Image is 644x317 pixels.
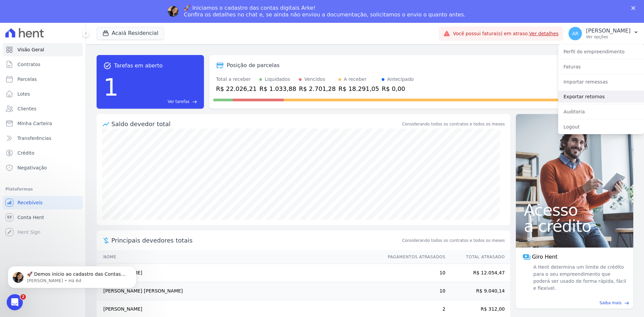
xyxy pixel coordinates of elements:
a: Minha Carteira [3,117,83,130]
td: [PERSON_NAME] [97,264,381,282]
p: Ver opções [586,34,631,40]
td: 10 [381,282,446,300]
th: Pagamentos Atrasados [381,250,446,264]
a: Importar remessas [558,76,644,88]
a: Ver tarefas east [121,99,197,105]
div: R$ 1.033,88 [259,84,296,93]
span: Parcelas [17,76,37,83]
span: AR [572,31,578,36]
p: [PERSON_NAME] [586,28,631,34]
a: Contratos [3,58,83,71]
span: east [192,99,197,104]
span: Negativação [17,164,47,171]
th: Total Atrasado [446,250,510,264]
span: Principais devedores totais [111,236,401,245]
button: AR [PERSON_NAME] Ver opções [563,24,644,43]
a: Parcelas [3,72,83,86]
button: Acaiá Residencial [97,27,164,40]
a: Ver detalhes [529,31,559,36]
a: Recebíveis [3,196,83,209]
span: Você possui fatura(s) em atraso. [453,30,558,37]
a: Clientes [3,102,83,115]
iframe: Intercom live chat [7,294,23,310]
a: Conta Hent [3,211,83,224]
div: Plataformas [5,185,80,193]
span: Saiba mais [599,300,622,306]
span: Visão Geral [17,46,44,53]
div: R$ 18.291,05 [338,84,379,93]
a: Negativação [3,161,83,174]
span: Considerando todos os contratos e todos os meses [402,237,505,244]
span: a crédito [524,218,625,234]
div: 1 [103,70,119,105]
a: Auditoria [558,106,644,118]
div: Vencidos [304,76,325,83]
span: Crédito [17,150,35,156]
a: Perfil do empreendimento [558,46,644,58]
iframe: Intercom notifications mensagem [5,252,139,299]
td: R$ 12.054,47 [446,264,510,282]
div: A receber [344,76,367,83]
span: Contratos [17,61,40,68]
span: task_alt [103,62,111,70]
div: R$ 22.026,21 [216,84,257,93]
div: Total a receber [216,76,257,83]
span: Giro Hent [532,253,557,261]
span: Conta Hent [17,214,44,221]
div: Posição de parcelas [227,61,280,69]
span: Transferências [17,135,51,142]
img: Profile image for Adriane [168,6,178,17]
span: 🚀 Demos início ao cadastro das Contas Digitais Arke! Iniciamos a abertura para clientes do modelo... [22,19,123,138]
span: Recebíveis [17,199,43,206]
div: Antecipado [387,76,414,83]
span: Minha Carteira [17,120,52,127]
td: [PERSON_NAME] [PERSON_NAME] [97,282,381,300]
a: Crédito [3,146,83,160]
a: Visão Geral [3,43,83,56]
div: Liquidados [265,76,290,83]
span: Clientes [17,105,36,112]
span: Tarefas em aberto [114,62,163,70]
th: Nome [97,250,381,264]
span: east [624,301,629,306]
a: Exportar retornos [558,91,644,103]
div: Fechar [631,6,638,10]
div: R$ 0,00 [382,84,414,93]
a: Lotes [3,87,83,101]
td: 10 [381,264,446,282]
span: A Hent determina um limite de crédito para o seu empreendimento que poderá ser usado de forma ráp... [532,264,627,292]
span: Lotes [17,91,30,97]
div: Considerando todos os contratos e todos os meses [402,121,505,127]
a: Logout [558,121,644,133]
div: Saldo devedor total [111,119,401,128]
a: Transferências [3,131,83,145]
div: R$ 2.701,28 [299,84,336,93]
span: 2 [20,294,26,300]
td: R$ 9.040,14 [446,282,510,300]
span: Ver tarefas [168,99,190,105]
span: Acesso [524,202,625,218]
div: 🚀 Iniciamos o cadastro das contas digitais Arke! Confira os detalhes no chat e, se ainda não envi... [184,5,466,18]
p: Message from Adriane, sent Há 6d [22,26,123,32]
a: Faturas [558,61,644,73]
a: Saiba mais east [520,300,629,306]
